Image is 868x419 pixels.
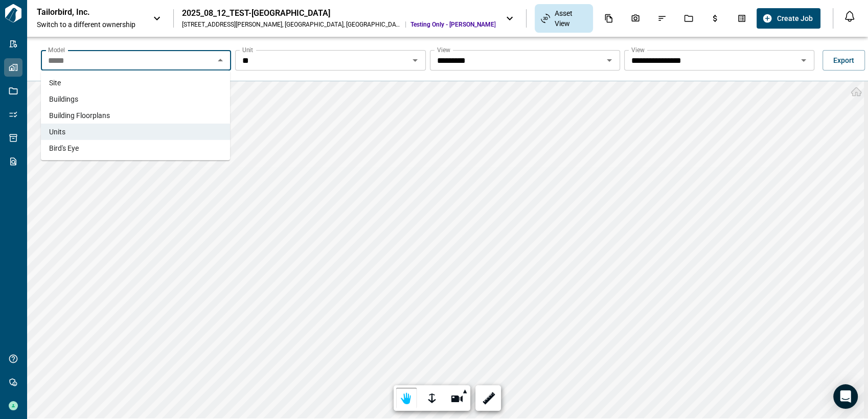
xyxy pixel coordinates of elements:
div: Budgets [704,10,726,27]
button: Open notification feed [841,8,858,25]
span: Create Job [776,13,812,24]
button: Open [408,53,422,67]
div: Jobs [678,10,699,27]
button: Export [823,50,865,71]
div: Photos [625,10,646,27]
label: Unit [242,45,253,54]
div: 2025_08_12_TEST-[GEOGRAPHIC_DATA] [182,8,495,18]
span: Asset View [554,8,586,29]
label: View [631,45,645,54]
span: Building Floorplans [49,110,110,121]
span: Testing Only - [PERSON_NAME] [410,20,495,29]
span: Units [49,127,65,137]
button: Close [213,53,227,67]
span: Site [49,78,61,88]
button: Open [602,53,616,67]
span: Buildings [49,94,78,104]
div: Open Intercom Messenger [833,384,858,409]
div: Documents [598,10,620,27]
label: View [437,45,450,54]
div: Takeoff Center [731,10,752,27]
div: Asset View [535,4,592,33]
p: Tailorbird, Inc. [37,7,129,17]
button: Open [796,53,811,67]
div: Issues & Info [651,10,673,27]
span: Export [833,55,854,65]
span: Bird's Eye [49,143,79,153]
div: [STREET_ADDRESS][PERSON_NAME] , [GEOGRAPHIC_DATA] , [GEOGRAPHIC_DATA] [182,20,401,29]
span: Switch to a different ownership [37,19,143,30]
button: Create Job [757,8,820,29]
label: Model [48,45,65,54]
